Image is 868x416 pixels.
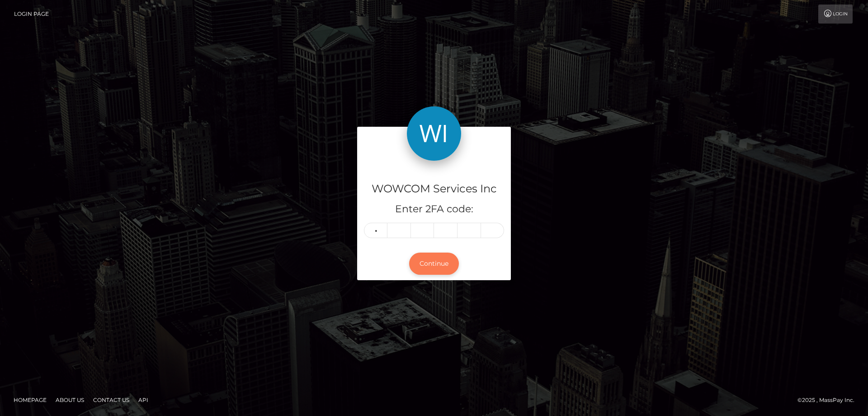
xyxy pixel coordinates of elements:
[797,395,861,405] div: © 2025 , MassPay Inc.
[10,393,50,407] a: Homepage
[135,393,152,407] a: API
[409,253,459,275] button: Continue
[14,5,49,24] a: Login Page
[407,106,461,161] img: WOWCOM Services Inc
[364,202,504,216] h5: Enter 2FA code:
[818,5,853,24] a: Login
[90,393,133,407] a: Contact Us
[364,181,504,197] h4: WOWCOM Services Inc
[52,393,88,407] a: About Us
